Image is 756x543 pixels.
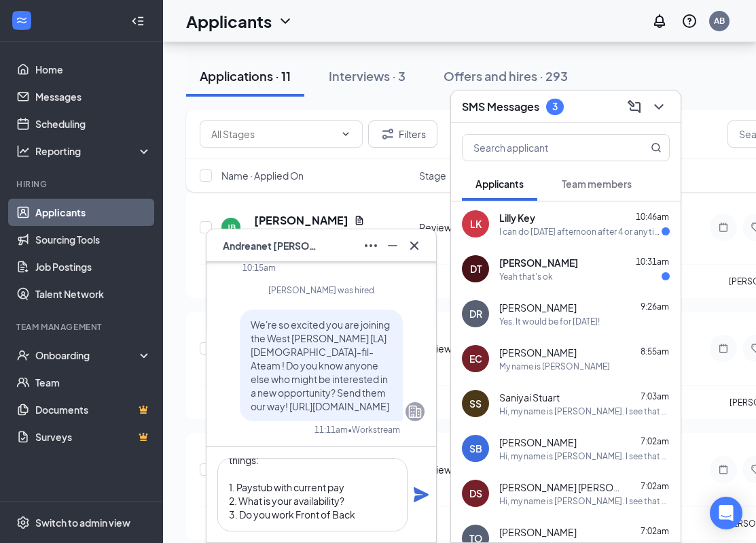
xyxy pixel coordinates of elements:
span: [PERSON_NAME] [499,435,577,449]
span: 9:26am [641,301,669,312]
span: Lilly Key [499,211,535,225]
span: We're so excited you are joining the West [PERSON_NAME] [LA] [DEMOGRAPHIC_DATA]-fil-Ateam ! Do yo... [251,318,390,412]
div: DR [469,307,482,320]
button: Minimize [382,235,403,257]
button: Filter Filters [368,120,437,148]
div: Onboarding [35,348,140,362]
a: Messages [35,83,151,110]
div: My name is [PERSON_NAME] [499,361,610,372]
span: [PERSON_NAME] [499,525,577,539]
span: 7:02am [641,526,669,536]
div: Reporting [35,144,152,158]
span: 7:03am [641,391,669,401]
div: Hiring [16,178,149,190]
div: 3 [552,101,558,112]
svg: WorkstreamLogo [15,14,29,27]
div: Open Intercom Messenger [710,497,742,529]
a: SurveysCrown [35,423,151,450]
svg: Settings [16,516,30,529]
div: DT [470,262,482,276]
div: EC [469,352,482,365]
div: JB [227,222,236,233]
svg: ChevronDown [277,13,293,29]
div: Hi, my name is [PERSON_NAME]. I see that you currently work for SLU. I see your application and i... [499,406,670,417]
button: ChevronDown [648,96,670,118]
span: Team members [562,178,632,190]
span: 7:02am [641,436,669,446]
svg: Plane [413,487,429,503]
div: Hi, my name is [PERSON_NAME]. I see that you currently work for SLU. I see your application and i... [499,450,670,462]
a: Home [35,56,151,83]
textarea: Hi, my name is [PERSON_NAME]. I see that you currently work for SLU. I see your application and i... [217,458,408,531]
div: LK [470,217,482,231]
span: • Workstream [348,424,400,435]
span: [PERSON_NAME] [PERSON_NAME] [499,480,622,494]
div: Hi, my name is [PERSON_NAME]. I see that you currently work for SLU. I see your application and i... [499,495,670,507]
svg: Minimize [384,237,401,254]
button: Cross [403,235,425,257]
svg: Ellipses [363,237,379,254]
button: ComposeMessage [624,96,645,118]
svg: Analysis [16,144,30,158]
button: Ellipses [360,235,382,257]
a: Job Postings [35,253,151,280]
a: Talent Network [35,280,151,308]
div: Yeah that's ok [499,271,553,282]
div: Applied [DATE] 10:17 AM [254,228,365,242]
svg: Document [354,215,365,226]
input: Search applicant [463,135,624,161]
span: 10:46am [636,212,669,222]
span: [PERSON_NAME] [499,256,578,269]
span: [PERSON_NAME] [499,346,577,359]
a: Team [35,369,151,396]
div: 11:11am [314,424,348,435]
span: 8:55am [641,346,669,357]
div: SS [469,397,482,410]
div: I can do [DATE] afternoon after 4 or any time [DATE] if that works [499,226,662,237]
span: Stage [419,169,446,182]
svg: Company [407,404,423,420]
div: [PERSON_NAME] was hired [218,284,425,296]
svg: Note [715,222,732,233]
h5: [PERSON_NAME] [254,213,348,228]
a: DocumentsCrown [35,396,151,423]
svg: Cross [406,237,422,254]
span: Name · Applied On [221,169,304,182]
div: Switch to admin view [35,516,130,529]
svg: ChevronDown [651,99,667,115]
div: AB [714,15,725,27]
span: 7:02am [641,481,669,491]
div: Team Management [16,321,149,333]
div: Review Stage [419,220,514,234]
div: Yes. It would be for [DATE]! [499,316,600,327]
svg: UserCheck [16,348,30,362]
svg: MagnifyingGlass [651,142,662,153]
input: All Stages [211,127,335,142]
h3: SMS Messages [462,99,539,114]
div: SB [469,442,482,455]
svg: Note [715,343,732,354]
div: Offers and hires · 293 [444,67,568,84]
svg: Note [715,464,732,475]
div: 10:15am [242,262,276,274]
a: Applicants [35,199,151,226]
svg: Notifications [651,13,668,29]
svg: ChevronDown [340,129,351,139]
a: Scheduling [35,110,151,137]
svg: Collapse [131,14,145,28]
svg: Filter [380,126,396,142]
div: Interviews · 3 [329,67,406,84]
div: Applications · 11 [200,67,291,84]
a: Sourcing Tools [35,226,151,253]
svg: QuestionInfo [681,13,698,29]
span: Saniyai Stuart [499,391,560,404]
span: [PERSON_NAME] [499,301,577,314]
svg: ComposeMessage [626,99,643,115]
div: DS [469,487,482,500]
span: 10:31am [636,257,669,267]
span: Applicants [475,178,524,190]
h1: Applicants [186,10,272,33]
span: Andreanet [PERSON_NAME] [223,238,318,253]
